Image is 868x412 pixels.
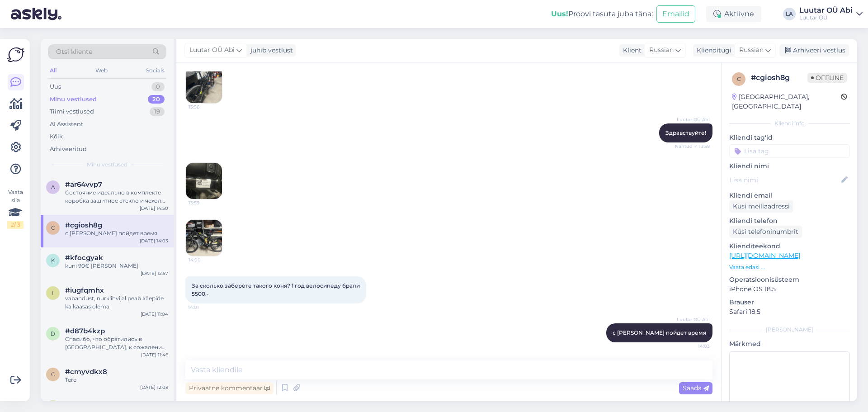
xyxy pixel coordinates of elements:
div: [DATE] 12:08 [140,384,168,391]
span: 13:59 [189,199,222,206]
span: Nähtud ✓ 13:59 [675,143,710,150]
img: Askly Logo [7,46,24,63]
div: Спасибо, что обратились в [GEOGRAPHIC_DATA], к сожалению мы не можем купить или взять в залог это... [65,335,168,351]
p: Kliendi email [729,191,850,200]
span: Luutar OÜ Abi [676,116,710,123]
div: Tere [65,376,168,384]
span: Luutar OÜ Abi [676,316,710,323]
p: Kliendi tag'id [729,133,850,142]
span: Otsi kliente [56,47,92,57]
span: #iugfqmhx [65,286,104,294]
div: 2 / 3 [7,221,24,229]
span: Luutar OÜ Abi [189,45,235,55]
p: Brauser [729,298,850,307]
div: Luutar OÜ Abi [799,7,853,14]
span: #ok1r1j94 [65,400,98,408]
input: Lisa tag [729,144,850,158]
div: 20 [148,95,165,104]
div: juhib vestlust [247,46,293,55]
button: Emailid [656,5,695,23]
span: За сколько заберете такого коня? 1 год велосипеду брали 5500.- [192,282,361,297]
b: Uus! [551,9,568,18]
div: Arhiveeri vestlus [779,44,849,57]
span: Russian [739,45,764,55]
div: Web [94,65,109,76]
span: c [51,224,55,231]
span: с [PERSON_NAME] пойдет время [613,329,706,336]
span: #d87b4kzp [65,327,105,335]
div: с [PERSON_NAME] пойдет время [65,229,168,237]
div: [PERSON_NAME] [729,326,850,334]
div: vabandust, nurklihvijal peab käepide ka kaasas olema [65,294,168,311]
div: [DATE] 14:03 [140,237,168,244]
div: kuni 90€ [PERSON_NAME] [65,262,168,270]
span: 13:56 [189,104,222,110]
div: [DATE] 14:50 [140,205,168,212]
div: Vaata siia [7,188,24,229]
div: Socials [144,65,166,76]
span: 14:00 [189,256,222,263]
a: [URL][DOMAIN_NAME] [729,251,800,260]
div: Kliendi info [729,119,850,128]
p: Operatsioonisüsteem [729,275,850,284]
div: Состояние идеально в комплекте коробка защитное стекло и чехол 8гб 128гб и провот [65,189,168,205]
p: Vaata edasi ... [729,263,850,271]
div: [DATE] 11:46 [141,351,168,358]
span: 14:03 [676,343,710,350]
div: LA [783,8,796,20]
div: 19 [150,107,165,116]
span: c [51,371,55,378]
span: #cmyvdkx8 [65,368,107,376]
div: Uus [50,82,61,91]
span: Saada [683,384,709,392]
div: 0 [151,82,165,91]
span: Minu vestlused [87,161,127,169]
p: Märkmed [729,339,850,349]
p: Safari 18.5 [729,307,850,317]
div: Klienditugi [693,46,731,55]
div: Tiimi vestlused [50,107,94,116]
span: #cgiosh8g [65,221,102,229]
span: 14:01 [188,304,222,311]
div: Küsi meiliaadressi [729,200,793,213]
input: Lisa nimi [730,175,840,185]
p: iPhone OS 18.5 [729,284,850,294]
div: AI Assistent [50,120,83,129]
span: #kfocgyak [65,254,103,262]
span: a [51,184,55,190]
span: #ar64vvp7 [65,180,102,189]
img: Attachment [186,220,222,256]
span: i [52,289,54,296]
div: [DATE] 11:04 [141,311,168,317]
div: Minu vestlused [50,95,97,104]
div: # cgiosh8g [751,72,807,83]
p: Klienditeekond [729,242,850,251]
span: Russian [649,45,674,55]
div: [DATE] 12:57 [141,270,168,277]
span: k [51,257,55,264]
div: Kõik [50,132,63,141]
img: Attachment [186,67,222,103]
div: Küsi telefoninumbrit [729,226,802,238]
p: Kliendi telefon [729,216,850,226]
div: Aktiivne [706,6,761,22]
span: d [51,330,55,337]
div: Luutar OÜ [799,14,853,21]
div: Klient [619,46,642,55]
div: Arhiveeritud [50,145,87,154]
p: Kliendi nimi [729,161,850,171]
span: Offline [807,73,847,83]
a: Luutar OÜ AbiLuutar OÜ [799,7,863,21]
span: Здравствуйте! [665,129,706,136]
span: c [737,76,741,82]
div: All [48,65,58,76]
div: Privaatne kommentaar [185,382,274,394]
div: Proovi tasuta juba täna: [551,9,653,19]
div: [GEOGRAPHIC_DATA], [GEOGRAPHIC_DATA] [732,92,841,111]
img: Attachment [186,163,222,199]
